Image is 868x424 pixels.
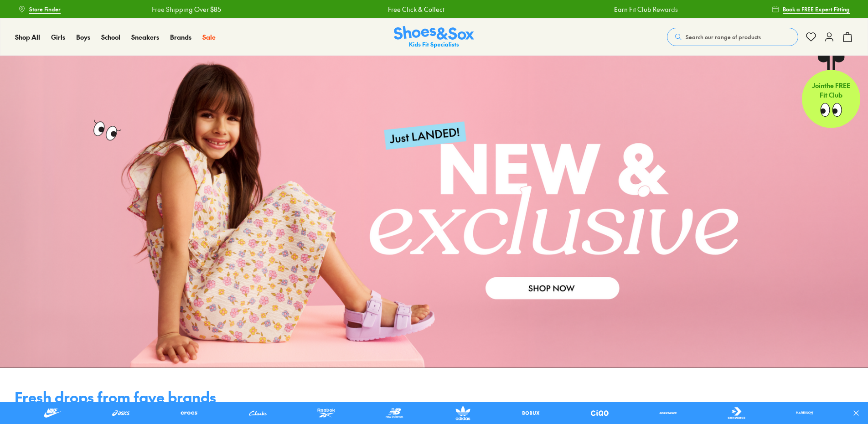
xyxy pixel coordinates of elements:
[170,32,191,42] a: Brands
[686,33,761,41] span: Search our range of products
[667,28,798,46] button: Search our range of products
[614,5,678,14] a: Earn Fit Club Rewards
[802,55,860,128] a: Jointhe FREE Fit Club
[152,5,221,14] a: Free Shipping Over $85
[202,32,216,42] a: Sale
[772,1,850,17] a: Book a FREE Expert Fitting
[131,32,159,42] a: Sneakers
[783,5,850,13] span: Book a FREE Expert Fitting
[388,5,444,14] a: Free Click & Collect
[51,32,65,42] a: Girls
[15,32,40,42] a: Shop All
[18,1,61,17] a: Store Finder
[29,5,61,13] span: Store Finder
[394,26,474,48] a: Shoes & Sox
[394,26,474,48] img: SNS_Logo_Responsive.svg
[101,32,120,42] a: School
[802,73,860,107] p: the FREE Fit Club
[76,32,90,42] a: Boys
[812,81,824,90] span: Join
